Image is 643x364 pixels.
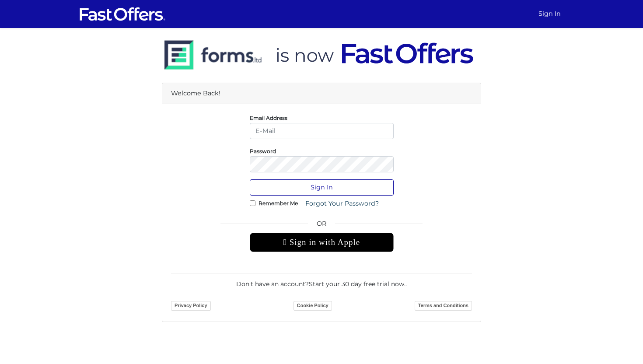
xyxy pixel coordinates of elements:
div: Don't have an account? . [171,273,472,289]
span: OR [250,219,394,233]
label: Email Address [250,117,287,119]
input: E-Mail [250,123,394,139]
a: Sign In [535,5,564,22]
a: Terms and Conditions [415,301,472,311]
a: Forgot Your Password? [300,196,384,212]
a: Privacy Policy [171,301,211,311]
label: Remember Me [259,202,298,204]
a: Start your 30 day free trial now. [309,280,405,288]
div: Welcome Back! [162,83,481,104]
div: Sign in with Apple [250,233,394,252]
button: Sign In [250,179,394,196]
label: Password [250,150,276,152]
a: Cookie Policy [294,301,332,311]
